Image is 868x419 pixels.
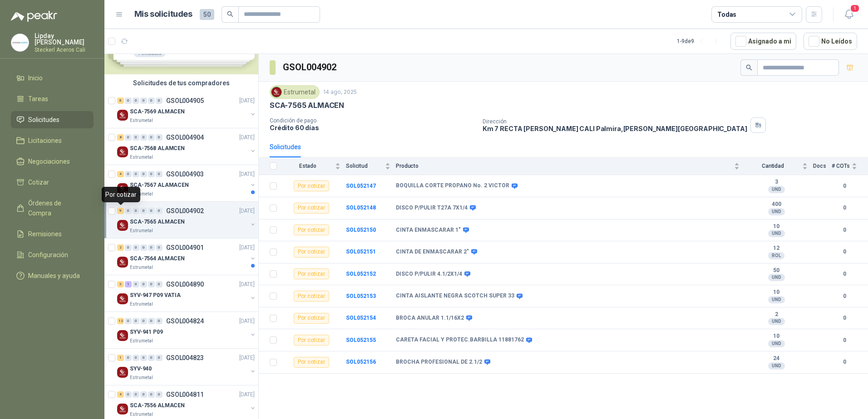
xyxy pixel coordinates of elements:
img: Company Logo [117,330,128,341]
th: Cantidad [745,157,813,175]
div: Todas [717,10,736,19]
div: 0 [140,171,147,177]
a: Órdenes de Compra [11,195,94,222]
img: Company Logo [117,404,128,414]
button: Asignado a mi [730,33,796,50]
b: DISCO P/PULIR T27A 7X1/4 [396,205,468,212]
div: 0 [156,391,163,398]
p: SCA-7568 ALAMCEN [130,144,185,153]
a: 4 0 0 0 0 0 GSOL004903[DATE] Company LogoSCA-7567 ALAMACENEstrumetal [117,169,256,198]
div: 0 [133,318,139,324]
div: 0 [140,244,147,251]
p: SYV-940 [130,365,152,373]
a: 8 0 0 0 0 0 GSOL004904[DATE] Company LogoSCA-7568 ALAMCENEstrumetal [117,132,256,161]
img: Company Logo [117,110,128,121]
p: Estrumetal [130,301,153,308]
a: SOL052153 [346,293,376,299]
span: search [227,11,233,17]
div: UND [768,362,785,370]
div: Por cotizar [294,224,329,235]
p: SCA-7556 ALMACEN [130,401,185,410]
span: Licitaciones [28,136,62,146]
b: 50 [745,267,808,274]
p: SCA-7567 ALAMACEN [130,181,189,190]
b: BROCA ANULAR 1.1/16X2 [396,315,464,322]
p: GSOL004811 [166,391,204,398]
b: 0 [832,226,857,234]
div: 0 [156,208,163,214]
p: Estrumetal [130,227,153,234]
div: 0 [140,134,147,141]
span: Producto [396,163,732,169]
span: Configuración [28,250,68,260]
div: 0 [148,391,155,398]
b: 3 [745,179,808,186]
b: SOL052155 [346,337,376,343]
b: 400 [745,201,808,208]
div: 0 [156,171,163,177]
div: 0 [133,134,139,141]
b: 12 [745,245,808,252]
b: 10 [745,223,808,230]
a: SOL052156 [346,359,376,365]
p: Steckerl Aceros Cali [35,47,94,53]
div: 0 [133,281,139,287]
img: Company Logo [117,293,128,304]
b: 0 [832,358,857,366]
div: Por cotizar [294,291,329,302]
a: Licitaciones [11,132,94,149]
b: 10 [745,289,808,296]
div: Solicitudes [270,142,301,152]
div: 0 [125,134,132,141]
img: Company Logo [117,146,128,157]
b: SOL052152 [346,271,376,277]
p: [DATE] [239,207,255,215]
a: 6 0 0 0 0 0 GSOL004905[DATE] Company LogoSCA-7569 ALMACENEstrumetal [117,95,256,124]
div: 0 [125,391,132,398]
p: GSOL004901 [166,244,204,251]
span: Estado [282,163,333,169]
p: [DATE] [239,317,255,326]
p: [DATE] [239,170,255,179]
a: Manuales y ayuda [11,267,94,284]
div: 1 [117,355,124,361]
b: 24 [745,355,808,362]
a: SOL052147 [346,183,376,189]
span: # COTs [832,163,850,169]
b: SOL052151 [346,248,376,255]
b: 0 [832,314,857,322]
b: 2 [745,311,808,318]
p: [DATE] [239,244,255,252]
div: 0 [125,318,132,324]
p: GSOL004904 [166,134,204,141]
p: Lipday [PERSON_NAME] [35,33,94,45]
p: GSOL004902 [166,208,204,214]
div: 0 [148,281,155,287]
img: Company Logo [271,87,281,97]
b: BOQUILLA CORTE PROPANO No. 2 VICTOR [396,182,509,190]
p: GSOL004824 [166,318,204,324]
div: UND [768,318,785,325]
div: Por cotizar [294,268,329,279]
div: 0 [133,355,139,361]
span: Negociaciones [28,156,70,166]
a: SOL052150 [346,227,376,233]
div: 0 [148,318,155,324]
b: 0 [832,182,857,190]
p: GSOL004905 [166,97,204,104]
a: 1 0 0 0 0 0 GSOL004823[DATE] Company LogoSYV-940Estrumetal [117,352,256,381]
b: 10 [745,333,808,340]
b: CINTA AISLANTE NEGRA SCOTCH SUPER 33 [396,292,514,300]
button: 1 [841,6,857,23]
div: 0 [125,97,132,104]
p: [DATE] [239,97,255,105]
a: Negociaciones [11,153,94,170]
div: UND [768,186,785,193]
a: Inicio [11,69,94,87]
div: 0 [140,318,147,324]
a: Configuración [11,246,94,263]
span: Remisiones [28,229,62,239]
